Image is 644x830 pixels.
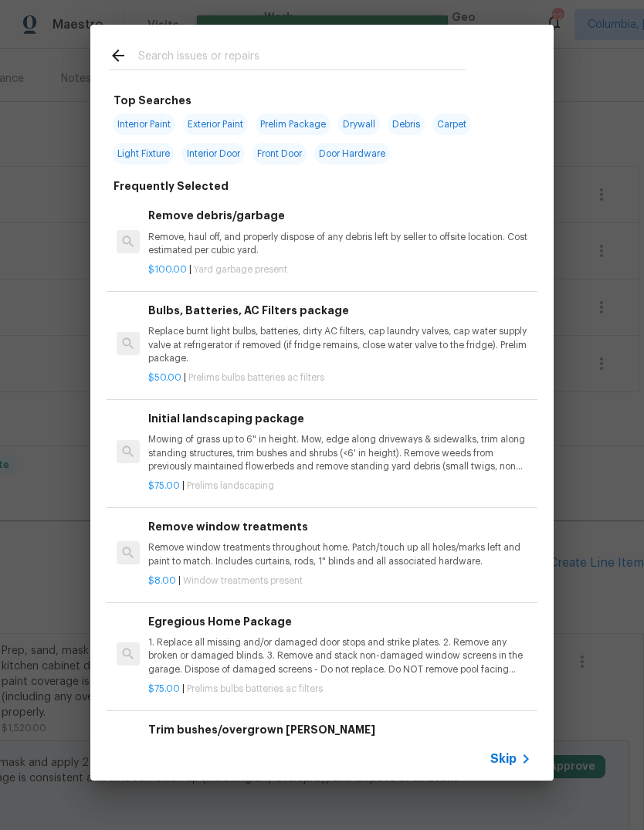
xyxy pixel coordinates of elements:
[253,143,307,164] span: Front Door
[148,518,531,535] h6: Remove window treatments
[148,479,531,493] p: |
[148,302,531,319] h6: Bulbs, Batteries, AC Filters package
[148,684,180,693] span: $75.00
[338,113,380,135] span: Drywall
[148,481,180,490] span: $75.00
[148,373,181,382] span: $50.00
[314,143,390,164] span: Door Hardware
[148,265,187,274] span: $100.00
[256,113,330,135] span: Prelim Package
[148,541,531,567] p: Remove window treatments throughout home. Patch/touch up all holes/marks left and paint to match....
[148,636,531,676] p: 1. Replace all missing and/or damaged door stops and strike plates. 2. Remove any broken or damag...
[490,751,517,767] span: Skip
[148,574,531,588] p: |
[388,113,425,135] span: Debris
[148,263,531,276] p: |
[182,143,245,164] span: Interior Door
[148,231,531,257] p: Remove, haul off, and properly dispose of any debris left by seller to offsite location. Cost est...
[114,92,192,109] h6: Top Searches
[148,433,531,473] p: Mowing of grass up to 6" in height. Mow, edge along driveways & sidewalks, trim along standing st...
[148,721,531,738] h6: Trim bushes/overgrown [PERSON_NAME]
[148,613,531,630] h6: Egregious Home Package
[183,113,248,135] span: Exterior Paint
[148,683,531,696] p: |
[138,46,466,69] input: Search issues or repairs
[148,576,176,585] span: $8.00
[148,371,531,385] p: |
[114,178,229,195] h6: Frequently Selected
[187,684,323,693] span: Prelims bulbs batteries ac filters
[148,207,531,224] h6: Remove debris/garbage
[113,113,175,135] span: Interior Paint
[432,113,471,135] span: Carpet
[188,373,324,382] span: Prelims bulbs batteries ac filters
[187,481,274,490] span: Prelims landscaping
[194,265,287,274] span: Yard garbage present
[183,576,303,585] span: Window treatments present
[148,410,531,427] h6: Initial landscaping package
[148,325,531,364] p: Replace burnt light bulbs, batteries, dirty AC filters, cap laundry valves, cap water supply valv...
[113,143,175,164] span: Light Fixture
